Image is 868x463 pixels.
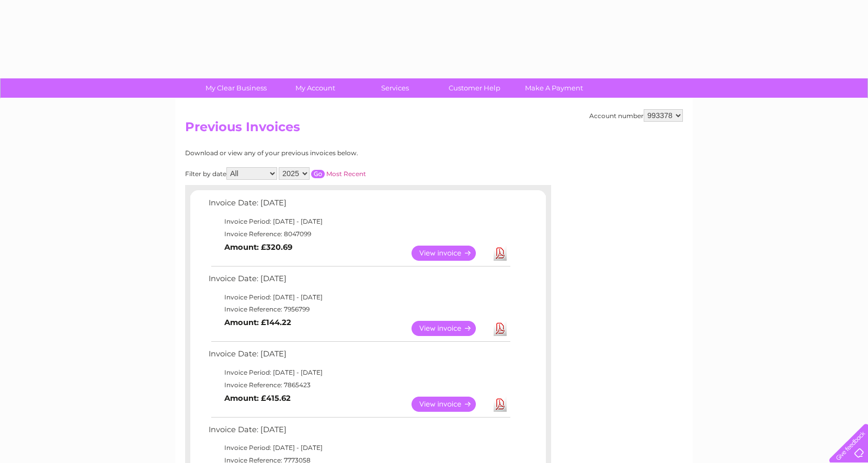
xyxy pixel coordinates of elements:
[206,196,512,215] td: Invoice Date: [DATE]
[185,149,460,157] div: Download or view any of your previous invoices below.
[224,393,291,403] b: Amount: £415.62
[206,347,512,366] td: Invoice Date: [DATE]
[494,246,507,261] a: Download
[206,291,512,304] td: Invoice Period: [DATE] - [DATE]
[494,321,507,336] a: Download
[206,442,512,454] td: Invoice Period: [DATE] - [DATE]
[206,303,512,316] td: Invoice Reference: 7956799
[206,423,512,442] td: Invoice Date: [DATE]
[412,397,488,412] a: View
[431,78,518,98] a: Customer Help
[185,120,683,140] h2: Previous Invoices
[224,242,292,252] b: Amount: £320.69
[511,78,597,98] a: Make A Payment
[224,318,291,327] b: Amount: £144.22
[272,78,359,98] a: My Account
[206,215,512,228] td: Invoice Period: [DATE] - [DATE]
[193,78,279,98] a: My Clear Business
[206,228,512,240] td: Invoice Reference: 8047099
[352,78,438,98] a: Services
[412,321,488,336] a: View
[185,167,460,180] div: Filter by date
[206,272,512,291] td: Invoice Date: [DATE]
[412,246,488,261] a: View
[494,397,507,412] a: Download
[326,170,366,178] a: Most Recent
[206,379,512,391] td: Invoice Reference: 7865423
[206,366,512,379] td: Invoice Period: [DATE] - [DATE]
[589,109,683,122] div: Account number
